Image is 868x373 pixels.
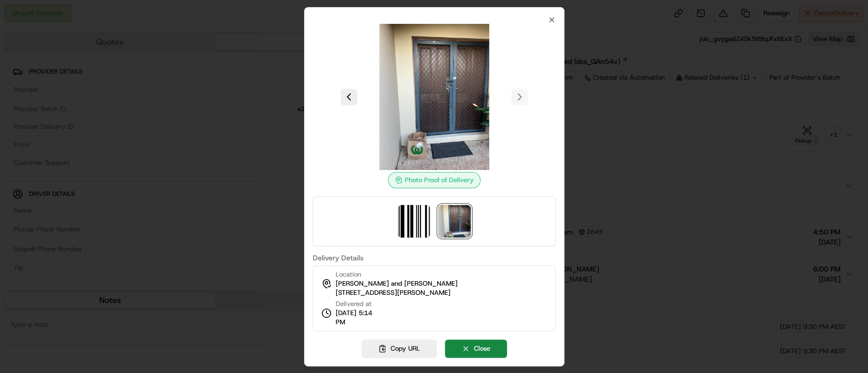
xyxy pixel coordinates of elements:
[388,172,481,188] div: Photo Proof of Delivery
[438,205,471,238] img: photo_proof_of_delivery image
[312,254,555,261] label: Delivery Details
[335,288,450,297] span: [STREET_ADDRESS][PERSON_NAME]
[335,270,361,279] span: Location
[361,24,507,170] img: photo_proof_of_delivery image
[335,309,382,327] span: [DATE] 5:14 PM
[362,340,437,358] button: Copy URL
[335,279,457,288] span: [PERSON_NAME] and [PERSON_NAME]
[398,205,430,238] img: barcode_scan_on_pickup image
[335,299,382,309] span: Delivered at
[445,340,507,358] button: Close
